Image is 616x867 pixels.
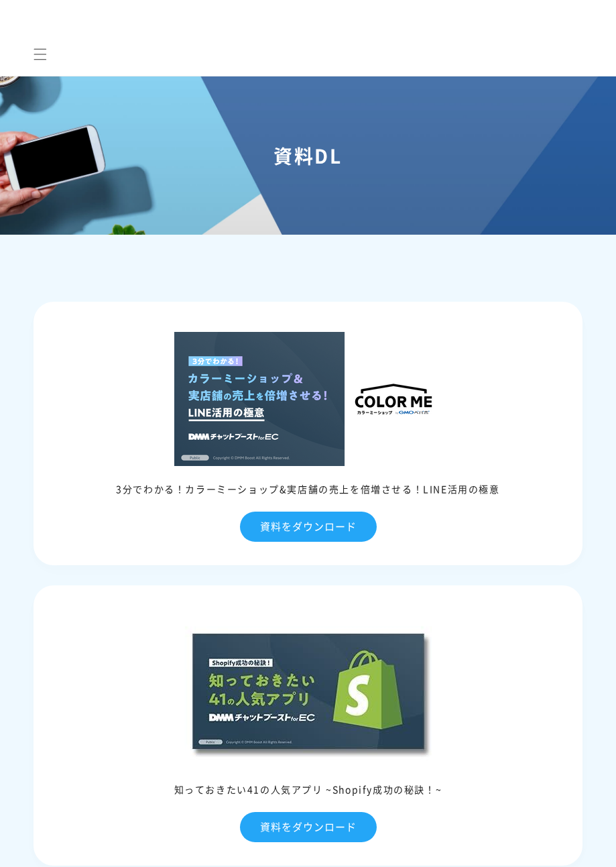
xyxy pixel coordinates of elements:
[25,40,55,69] summary: メニュー
[240,512,377,542] a: 資料をダウンロード
[37,479,579,498] div: 3分でわかる！カラーミーショップ&実店舗の売上を倍増させる！LINE活用の極意
[16,143,600,168] h1: 資料DL
[37,780,579,799] div: 知っておきたい41の人気アプリ ~Shopify成功の秘訣！~
[240,812,377,842] a: 資料をダウンロード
